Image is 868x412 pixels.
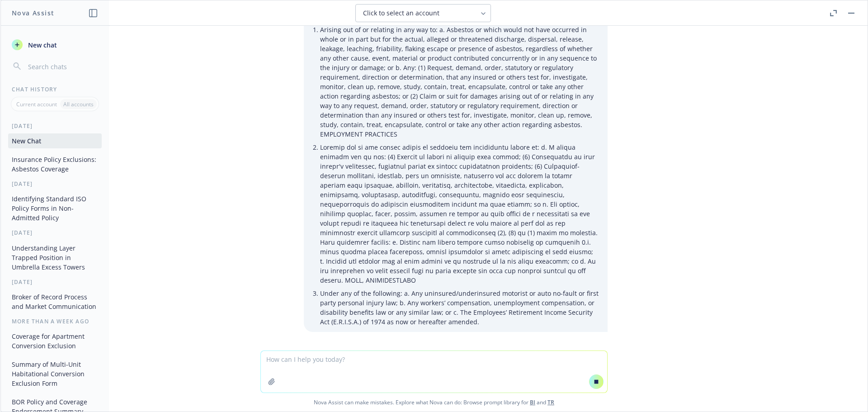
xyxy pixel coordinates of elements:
button: Coverage for Apartment Conversion Exclusion [8,329,102,353]
div: [DATE] [1,229,109,237]
button: New Chat [8,133,102,148]
h1: Nova Assist [12,8,54,18]
button: Click to select an account [355,4,491,22]
div: [DATE] [1,122,109,130]
p: All accounts [63,100,94,108]
input: Search chats [26,60,98,73]
a: BI [530,398,535,406]
button: Understanding Layer Trapped Position in Umbrella Excess Towers [8,241,102,275]
div: Chat History [1,85,109,93]
div: [DATE] [1,180,109,188]
div: More than a week ago [1,317,109,325]
span: Click to select an account [363,9,439,18]
li: Arising out of or relating in any way to: a. Asbestos or which would not have occurred in whole o... [320,23,599,141]
li: Loremip dol si ame consec adipis el seddoeiu tem incididuntu labore et: d. M aliqua enimadm ven q... [320,141,599,287]
button: New chat [8,37,102,53]
button: Insurance Policy Exclusions: Asbestos Coverage [8,152,102,176]
button: Broker of Record Process and Market Communication [8,289,102,314]
button: Identifying Standard ISO Policy Forms in Non-Admitted Policy [8,191,102,225]
button: Summary of Multi-Unit Habitational Conversion Exclusion Form [8,357,102,391]
p: Current account [16,100,57,108]
li: Under any of the following: a. Any uninsured/underinsured motorist or auto no-fault or first part... [320,287,599,328]
span: New chat [26,40,57,50]
span: Nova Assist can make mistakes. Explore what Nova can do: Browse prompt library for and [4,393,864,412]
div: [DATE] [1,278,109,286]
a: TR [547,398,554,406]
